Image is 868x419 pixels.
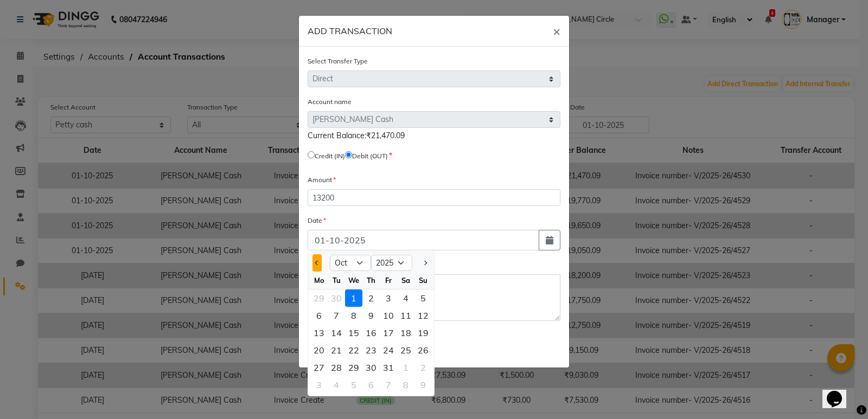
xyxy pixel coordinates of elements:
[414,324,432,341] div: 19
[397,359,414,376] div: Saturday, November 1, 2025
[310,359,328,376] div: 27
[308,24,392,37] h6: ADD TRANSACTION
[310,307,328,324] div: 6
[362,359,380,376] div: Thursday, October 30, 2025
[362,324,380,341] div: 16
[362,289,380,307] div: Thursday, October 2, 2025
[380,307,397,324] div: 10
[362,376,380,394] div: 6
[380,289,397,307] div: Friday, October 3, 2025
[414,289,432,307] div: Sunday, October 5, 2025
[397,289,414,307] div: 4
[414,272,432,289] div: Su
[380,289,397,307] div: 3
[380,341,397,359] div: 24
[345,359,362,376] div: 29
[362,324,380,341] div: Thursday, October 16, 2025
[414,289,432,307] div: 5
[397,376,414,394] div: 8
[310,272,328,289] div: Mo
[328,359,345,376] div: 28
[380,359,397,376] div: Friday, October 31, 2025
[310,289,328,307] div: 29
[414,359,432,376] div: Sunday, November 2, 2025
[414,307,432,324] div: Sunday, October 12, 2025
[345,289,362,307] div: Wednesday, October 1, 2025
[345,376,362,394] div: Wednesday, November 5, 2025
[328,324,345,341] div: 14
[310,324,328,341] div: Monday, October 13, 2025
[310,324,328,341] div: 13
[553,23,560,39] span: ×
[308,97,352,107] label: Account name
[397,324,414,341] div: 18
[312,254,322,272] button: Previous month
[308,131,405,140] span: Current Balance:₹21,470.09
[362,359,380,376] div: 30
[328,307,345,324] div: 7
[362,307,380,324] div: Thursday, October 9, 2025
[362,341,380,359] div: 23
[345,324,362,341] div: Wednesday, October 15, 2025
[397,307,414,324] div: Saturday, October 11, 2025
[345,341,362,359] div: 22
[362,376,380,394] div: Thursday, November 6, 2025
[310,376,328,394] div: 3
[308,216,326,225] label: Date
[380,376,397,394] div: 7
[397,307,414,324] div: 11
[362,272,380,289] div: Th
[380,324,397,341] div: 17
[397,272,414,289] div: Sa
[362,289,380,307] div: 2
[310,341,328,359] div: 20
[315,151,345,161] label: Credit (IN)
[345,307,362,324] div: 8
[345,289,362,307] div: 1
[371,255,412,271] select: Select year
[328,359,345,376] div: Tuesday, October 28, 2025
[380,341,397,359] div: Friday, October 24, 2025
[328,289,345,307] div: 30
[397,341,414,359] div: Saturday, October 25, 2025
[345,324,362,341] div: 15
[328,272,345,289] div: Tu
[345,307,362,324] div: Wednesday, October 8, 2025
[414,307,432,324] div: 12
[380,272,397,289] div: Fr
[308,56,368,66] label: Select Transfer Type
[328,289,345,307] div: Tuesday, September 30, 2025
[328,376,345,394] div: Tuesday, November 4, 2025
[310,376,328,394] div: Monday, November 3, 2025
[345,341,362,359] div: Wednesday, October 22, 2025
[362,307,380,324] div: 9
[414,324,432,341] div: Sunday, October 19, 2025
[345,359,362,376] div: Wednesday, October 29, 2025
[352,151,388,161] label: Debit (OUT)
[414,341,432,359] div: Sunday, October 26, 2025
[328,324,345,341] div: Tuesday, October 14, 2025
[308,175,336,185] label: Amount
[310,307,328,324] div: Monday, October 6, 2025
[310,359,328,376] div: Monday, October 27, 2025
[310,289,328,307] div: Monday, September 29, 2025
[380,376,397,394] div: Friday, November 7, 2025
[414,376,432,394] div: 9
[414,359,432,376] div: 2
[380,324,397,341] div: Friday, October 17, 2025
[414,376,432,394] div: Sunday, November 9, 2025
[420,254,430,272] button: Next month
[328,341,345,359] div: 21
[328,376,345,394] div: 4
[330,255,371,271] select: Select month
[380,307,397,324] div: Friday, October 10, 2025
[544,16,569,46] button: Close
[310,341,328,359] div: Monday, October 20, 2025
[397,324,414,341] div: Saturday, October 18, 2025
[397,376,414,394] div: Saturday, November 8, 2025
[397,359,414,376] div: 1
[362,341,380,359] div: Thursday, October 23, 2025
[328,341,345,359] div: Tuesday, October 21, 2025
[822,376,857,408] iframe: chat widget
[397,289,414,307] div: Saturday, October 4, 2025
